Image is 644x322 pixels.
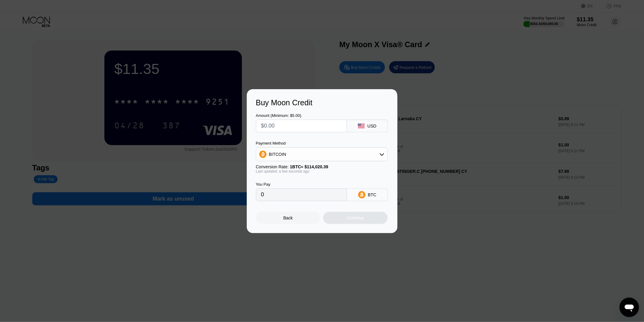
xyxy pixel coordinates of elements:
[256,148,387,160] div: BITCOIN
[256,98,388,107] div: Buy Moon Credit
[620,298,639,317] iframe: Button to launch messaging window
[367,124,376,128] div: USD
[368,192,376,197] div: BTC
[256,212,320,224] div: Back
[261,120,342,132] input: $0.00
[256,141,388,145] div: Payment Method
[283,215,293,220] div: Back
[256,113,347,118] div: Amount (Minimum: $5.00)
[290,164,328,169] span: 1 BTC ≈ $114,020.39
[269,152,286,157] div: BITCOIN
[256,182,347,187] div: You Pay
[256,169,388,173] div: Last updated: a few seconds ago
[256,164,388,169] div: Conversion Rate:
